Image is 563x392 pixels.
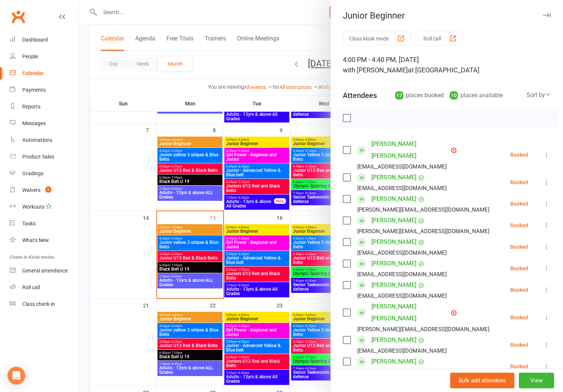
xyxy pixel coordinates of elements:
[371,258,416,269] a: [PERSON_NAME]
[510,315,528,320] div: Booked
[519,373,554,388] button: View
[510,180,528,185] div: Booked
[343,90,377,101] div: Attendees
[22,187,40,193] div: Waivers
[357,346,447,356] div: [EMAIL_ADDRESS][DOMAIN_NAME]
[408,66,479,74] span: at [GEOGRAPHIC_DATA]
[371,279,416,291] a: [PERSON_NAME]
[10,199,78,215] a: Workouts
[22,154,54,160] div: Product Sales
[22,104,40,110] div: Reports
[371,138,449,162] a: [PERSON_NAME] [PERSON_NAME]
[371,356,416,367] a: [PERSON_NAME]
[10,82,78,98] a: Payments
[10,148,78,165] a: Product Sales
[450,373,514,388] button: Bulk add attendees
[22,170,43,176] div: Gradings
[510,266,528,271] div: Booked
[10,32,78,48] a: Dashboard
[371,301,449,324] a: [PERSON_NAME] [PERSON_NAME]
[510,152,528,157] div: Booked
[357,226,489,236] div: [PERSON_NAME][EMAIL_ADDRESS][DOMAIN_NAME]
[395,90,444,101] div: places booked
[22,120,46,126] div: Messages
[510,342,528,347] div: Booked
[357,162,447,171] div: [EMAIL_ADDRESS][DOMAIN_NAME]
[357,291,447,301] div: [EMAIL_ADDRESS][DOMAIN_NAME]
[22,220,36,226] div: Tasks
[7,367,25,385] div: Open Intercom Messenger
[357,269,447,279] div: [EMAIL_ADDRESS][DOMAIN_NAME]
[10,132,78,148] a: Automations
[371,334,416,346] a: [PERSON_NAME]
[22,37,48,43] div: Dashboard
[10,182,78,199] a: Waivers 1
[22,204,45,210] div: Workouts
[450,90,503,101] div: places available
[331,10,563,21] div: Junior Beginner
[10,215,78,232] a: Tasks
[343,55,551,75] div: 4:00 PM - 4:40 PM, [DATE]
[10,115,78,132] a: Messages
[10,262,78,279] a: General attendance kiosk mode
[357,248,447,258] div: [EMAIL_ADDRESS][DOMAIN_NAME]
[22,237,49,243] div: What's New
[22,87,46,93] div: Payments
[510,244,528,249] div: Booked
[10,48,78,65] a: People
[22,137,52,143] div: Automations
[357,324,489,334] div: [PERSON_NAME][EMAIL_ADDRESS][DOMAIN_NAME]
[22,53,38,59] div: People
[10,296,78,313] a: Class kiosk mode
[510,287,528,293] div: Booked
[22,268,68,274] div: General attendance
[510,223,528,228] div: Booked
[510,201,528,206] div: Booked
[395,91,403,99] div: 17
[527,90,551,100] div: Sort by
[371,171,416,183] a: [PERSON_NAME]
[22,284,40,290] div: Roll call
[357,367,447,377] div: [EMAIL_ADDRESS][DOMAIN_NAME]
[357,183,447,193] div: [EMAIL_ADDRESS][DOMAIN_NAME]
[10,232,78,249] a: What's New
[22,301,55,307] div: Class check-in
[510,364,528,369] div: Booked
[10,65,78,82] a: Calendar
[357,205,489,215] div: [PERSON_NAME][EMAIL_ADDRESS][DOMAIN_NAME]
[10,279,78,296] a: Roll call
[343,32,411,45] button: Class kiosk mode
[343,66,408,74] span: with [PERSON_NAME]
[45,186,51,193] span: 1
[417,32,463,45] button: Roll call
[10,98,78,115] a: Reports
[450,91,458,99] div: 10
[22,70,44,76] div: Calendar
[371,236,416,248] a: [PERSON_NAME]
[10,165,78,182] a: Gradings
[9,7,27,26] a: Clubworx
[371,193,416,205] a: [PERSON_NAME]
[371,215,416,226] a: [PERSON_NAME]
